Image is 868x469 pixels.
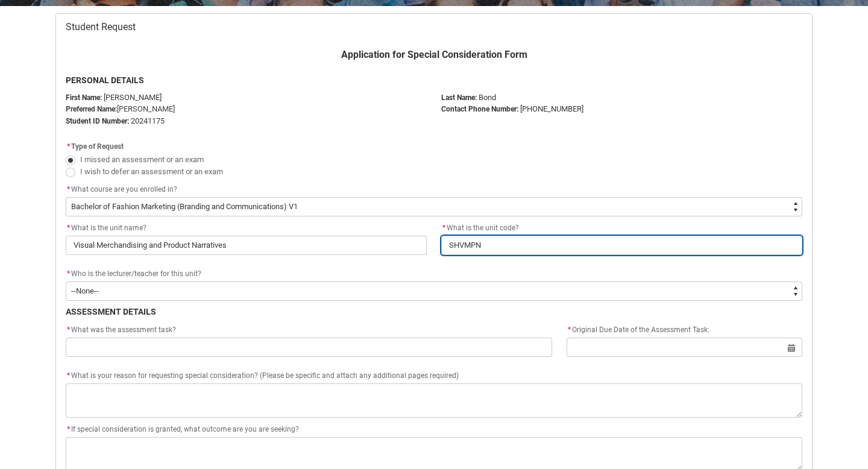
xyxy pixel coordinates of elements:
[66,105,117,113] strong: Preferred Name:
[66,93,102,102] strong: First Name:
[66,21,136,33] span: Student Request
[67,224,70,232] abbr: required
[66,425,299,433] span: If special consideration is granted, what outcome are you are seeking?
[66,371,459,380] span: What is your reason for requesting special consideration? (Please be specific and attach any addi...
[441,93,477,102] b: Last Name:
[66,224,146,232] span: What is the unit name?
[520,104,583,113] span: [PHONE_NUMBER]
[117,104,175,113] span: [PERSON_NAME]
[442,224,445,232] abbr: required
[66,326,176,334] span: What was the assessment task?
[441,224,519,232] span: What is the unit code?
[66,307,156,316] b: ASSESSMENT DETAILS
[568,326,571,334] abbr: required
[80,155,204,164] span: I missed an assessment or an exam
[67,371,70,380] abbr: required
[67,142,70,151] abbr: required
[66,92,427,104] p: [PERSON_NAME]
[80,167,223,176] span: I wish to defer an assessment or an exam
[66,117,129,125] strong: Student ID Number:
[71,269,201,278] span: Who is the lecturer/teacher for this unit?
[67,425,70,433] abbr: required
[71,142,124,151] span: Type of Request
[67,269,70,278] abbr: required
[441,92,802,104] p: Bond
[66,115,427,127] p: 20241175
[441,105,518,113] b: Contact Phone Number:
[71,185,177,194] span: What course are you enrolled in?
[341,49,527,60] b: Application for Special Consideration Form
[67,185,70,194] abbr: required
[66,75,144,85] b: PERSONAL DETAILS
[67,326,70,334] abbr: required
[567,326,709,334] span: Original Due Date of the Assessment Task:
